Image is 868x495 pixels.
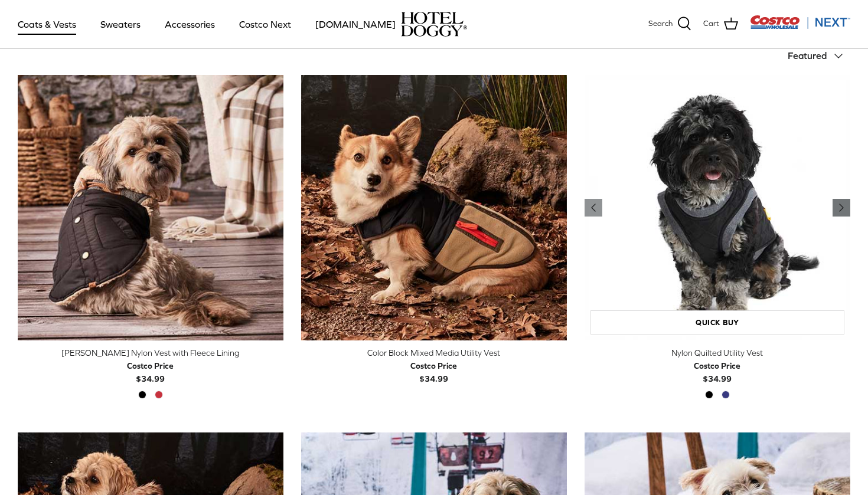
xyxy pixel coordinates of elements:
button: Featured [788,43,850,69]
div: Color Block Mixed Media Utility Vest [301,346,567,359]
a: Previous [833,199,850,217]
a: Nylon Quilted Utility Vest Costco Price$34.99 [585,346,850,386]
span: Search [648,18,673,30]
a: Accessories [154,4,226,44]
b: $34.99 [694,359,740,383]
img: Costco Next [750,15,850,29]
a: Visit Costco Next [750,22,850,31]
a: [DOMAIN_NAME] [305,4,406,44]
div: [PERSON_NAME] Nylon Vest with Fleece Lining [18,346,283,359]
a: Quick buy [590,310,844,335]
span: Cart [703,18,719,30]
a: Costco Next [229,4,302,44]
a: Color Block Mixed Media Utility Vest [301,75,567,340]
a: Previous [585,199,602,217]
div: Costco Price [127,359,174,372]
a: [PERSON_NAME] Nylon Vest with Fleece Lining Costco Price$34.99 [18,346,283,386]
span: Featured [788,50,827,61]
div: Nylon Quilted Utility Vest [585,346,850,359]
a: hoteldoggy.com hoteldoggycom [401,12,467,37]
a: Nylon Quilted Utility Vest [585,75,850,340]
a: Coats & Vests [7,4,87,44]
a: Cart [703,17,738,32]
div: Costco Price [694,359,740,372]
a: Sweaters [90,4,151,44]
b: $34.99 [410,359,457,383]
img: hoteldoggycom [401,12,467,37]
div: Costco Price [410,359,457,372]
b: $34.99 [127,359,174,383]
a: Melton Nylon Vest with Fleece Lining [18,75,283,340]
a: Color Block Mixed Media Utility Vest Costco Price$34.99 [301,346,567,386]
a: Search [648,17,691,32]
